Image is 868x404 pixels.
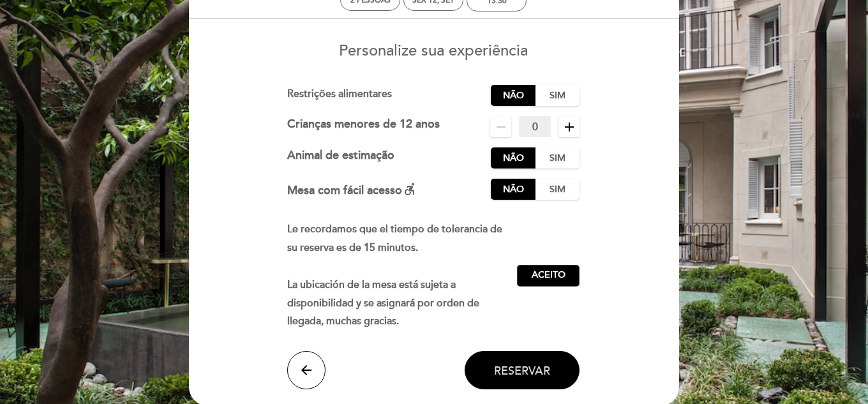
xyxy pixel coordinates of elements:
[465,351,580,389] button: Reservar
[562,119,577,135] i: add
[287,116,440,137] div: Crianças menores de 12 anos
[491,147,535,168] label: Não
[287,179,417,200] div: Mesa com fácil acesso
[535,85,580,106] label: Sim
[491,85,535,106] label: Não
[535,147,580,168] label: Sim
[535,179,580,200] label: Sim
[287,220,518,331] div: Le recordamos que el tiempo de tolerancia de su reserva es de 15 minutos. La ubicación de la mesa...
[287,147,394,168] div: Animal de estimação
[339,41,528,60] span: Personalize sua experiência
[494,363,550,377] span: Reservar
[517,265,580,287] button: Aceito
[299,363,314,378] i: arrow_back
[532,269,565,282] span: Aceito
[493,119,509,135] i: remove
[491,179,535,200] label: Não
[287,351,325,389] button: arrow_back
[402,181,417,197] i: accessible_forward
[287,85,491,106] div: Restrições alimentares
